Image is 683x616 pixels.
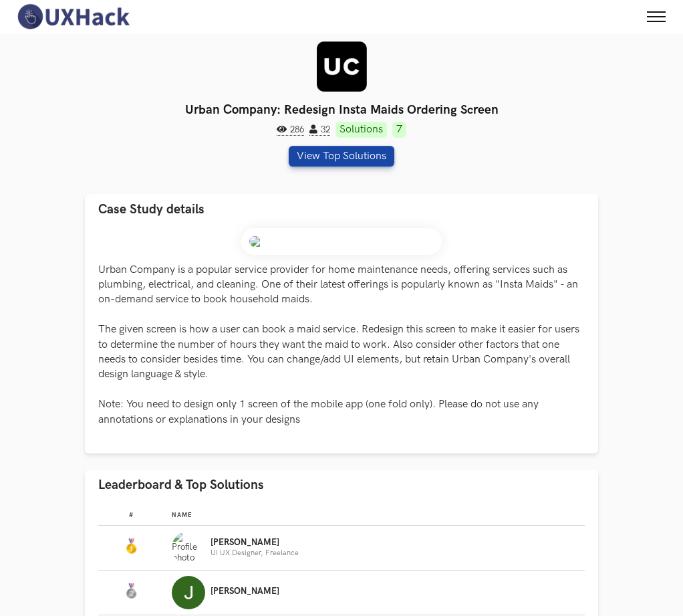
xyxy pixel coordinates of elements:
[123,538,139,554] img: Gold Medal
[85,470,598,501] button: Leaderboard & Top Solutions
[241,228,442,255] img: Weekend_Hackathon_83_banner.png
[98,478,264,493] span: Leaderboard & Top Solutions
[13,3,132,31] img: UXHack-logo.png
[98,202,204,217] span: Case Study details
[335,122,387,138] a: Solutions
[289,146,394,167] button: View Top Solutions
[211,538,299,548] p: [PERSON_NAME]
[85,103,598,118] h3: Urban Company: Redesign Insta Maids Ordering Screen
[98,263,585,427] p: Urban Company is a popular service provider for home maintenance needs, offering services such as...
[643,3,670,30] button: Toggle menu
[317,41,367,92] img: Urban Company logo
[211,587,279,597] p: [PERSON_NAME]
[98,504,585,615] table: Leaderboard
[172,531,205,564] img: Profile photo
[123,583,139,599] img: Silver Medal
[392,122,406,138] a: 7
[85,194,598,225] button: Case Study details
[172,576,205,609] img: Profile photo
[309,124,330,136] span: 32
[129,512,134,519] span: #
[277,124,304,136] span: 286
[211,549,299,557] p: UI UX Designer, Freelance
[85,225,598,453] div: Case Study details
[172,512,192,519] span: Name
